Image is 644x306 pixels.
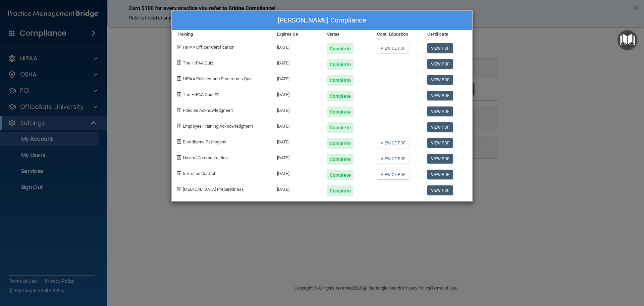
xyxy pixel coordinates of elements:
div: Certificate [422,30,472,38]
a: View PDF [427,75,453,85]
div: [DATE] [272,149,322,165]
span: The HIPAA Quiz [183,60,213,65]
div: Cont. Education [372,30,422,38]
a: View PDF [427,138,453,148]
span: The HIPAA Quiz #2 [183,92,219,97]
a: View CE PDF [377,154,409,164]
div: [DATE] [272,70,322,86]
span: HIPAA Policies and Procedures Quiz [183,76,252,81]
a: View PDF [427,59,453,69]
div: [PERSON_NAME] Compliance [172,11,472,30]
div: [DATE] [272,101,322,117]
a: View PDF [427,91,453,100]
div: [DATE] [272,165,322,180]
div: Complete [327,91,354,101]
a: View PDF [427,122,453,132]
div: Complete [327,43,354,54]
a: View CE PDF [377,170,409,179]
span: Bloodborne Pathogens [183,139,226,144]
span: [MEDICAL_DATA] Preparedness [183,187,244,192]
span: Hazard Communication [183,155,228,160]
div: [DATE] [272,133,322,149]
a: View CE PDF [377,138,409,148]
a: View CE PDF [377,43,409,53]
div: Complete [327,122,354,133]
a: View PDF [427,170,453,179]
div: Expires On [272,30,322,38]
a: View PDF [427,43,453,53]
div: [DATE] [272,180,322,196]
span: Infection Control [183,171,215,176]
div: [DATE] [272,38,322,54]
a: View PDF [427,185,453,195]
a: View PDF [427,154,453,164]
div: [DATE] [272,54,322,70]
div: Complete [327,75,354,86]
div: Complete [327,138,354,149]
button: Open Resource Center [618,30,637,50]
div: Complete [327,106,354,117]
a: View PDF [427,106,453,116]
span: Employee Training Acknowledgment [183,124,253,129]
div: Status [322,30,372,38]
div: Complete [327,154,354,165]
div: Complete [327,170,354,180]
span: Policies Acknowledgment [183,108,233,113]
div: Training [172,30,272,38]
span: HIPAA Officer Certification [183,45,234,50]
div: [DATE] [272,117,322,133]
div: Complete [327,59,354,70]
div: [DATE] [272,86,322,101]
div: Complete [327,185,354,196]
